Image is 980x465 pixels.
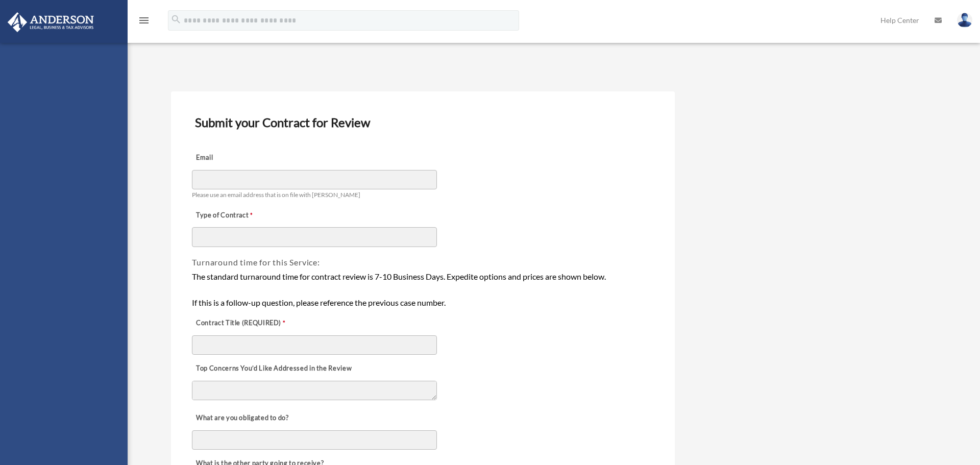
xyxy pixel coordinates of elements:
a: menu [138,18,150,27]
label: Top Concerns You’d Like Addressed in the Review [192,361,354,376]
span: Turnaround time for this Service: [192,257,320,267]
div: The standard turnaround time for contract review is 7-10 Business Days. Expedite options and pric... [192,270,653,309]
label: Type of Contract [192,208,294,223]
h3: Submit your Contract for Review [191,112,654,133]
span: Please use an email address that is on file with [PERSON_NAME] [192,191,360,199]
label: Contract Title (REQUIRED) [192,316,294,330]
i: menu [138,14,150,27]
label: What are you obligated to do? [192,411,294,426]
img: Anderson Advisors Platinum Portal [5,12,97,32]
i: search [170,14,182,25]
label: Email [192,151,294,165]
img: User Pic [957,13,972,28]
